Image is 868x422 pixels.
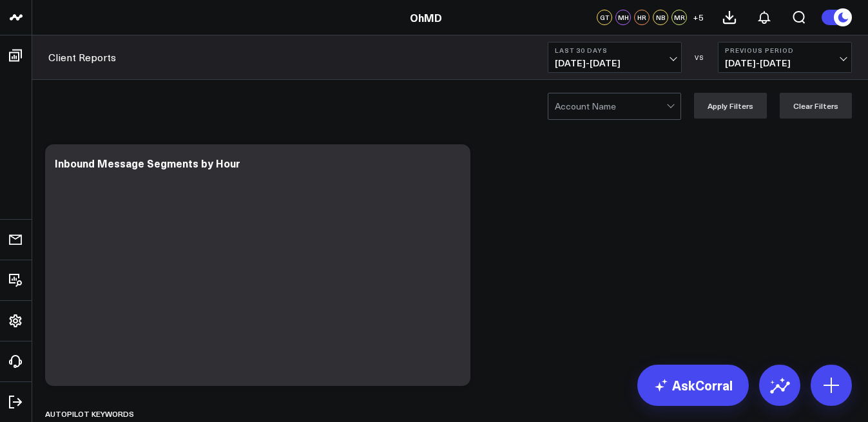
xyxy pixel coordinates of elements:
[555,46,675,54] b: Last 30 Days
[688,53,711,61] div: VS
[690,10,706,25] button: +5
[597,10,612,25] div: GT
[693,13,704,22] span: + 5
[634,10,650,25] div: HR
[671,10,687,25] div: MR
[55,156,240,170] div: Inbound Message Segments by Hour
[653,10,668,25] div: NB
[725,58,845,68] span: [DATE] - [DATE]
[637,365,749,406] a: AskCorral
[694,93,767,119] button: Apply Filters
[548,42,682,73] button: Last 30 Days[DATE]-[DATE]
[725,46,845,54] b: Previous Period
[615,10,631,25] div: MH
[410,10,442,24] a: OhMD
[555,58,675,68] span: [DATE] - [DATE]
[718,42,852,73] button: Previous Period[DATE]-[DATE]
[48,50,116,64] a: Client Reports
[780,93,852,119] button: Clear Filters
